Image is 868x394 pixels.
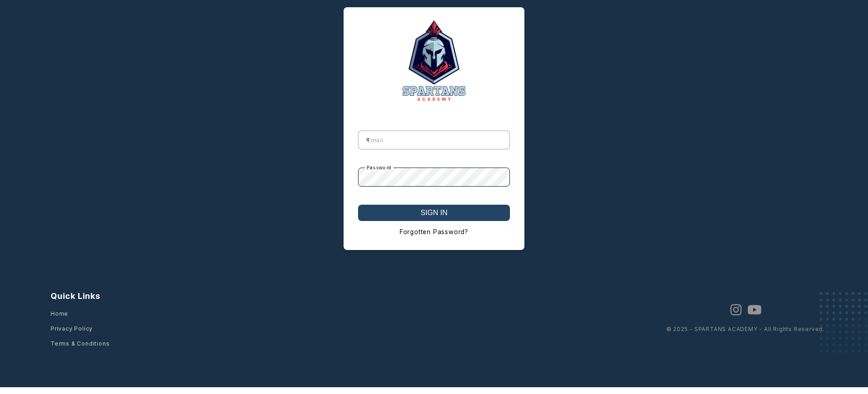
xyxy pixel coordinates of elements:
label: Email [365,137,386,144]
img: sparta-logo [380,7,488,116]
h2: Quick Links [51,290,100,303]
a: Privacy Policy [51,322,93,336]
a: Home [51,307,68,321]
a: Terms & Conditions [51,336,109,351]
p: © 2025 - SPARTANS ACADEMY - All Rights Reserved. [666,326,825,333]
a: Forgotten Password? [358,221,510,235]
button: SIGN IN [358,205,510,221]
label: password [365,164,394,170]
